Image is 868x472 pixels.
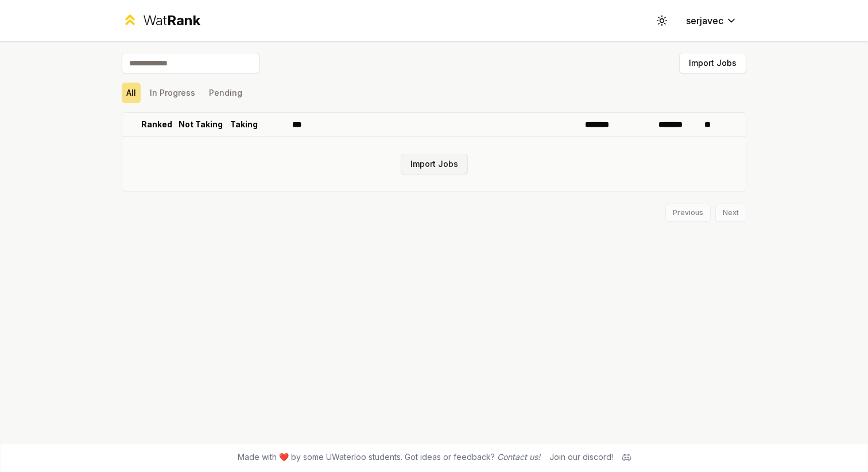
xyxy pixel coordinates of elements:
[122,83,141,103] button: All
[401,154,468,174] button: Import Jobs
[179,119,223,130] p: Not Taking
[497,452,540,462] a: Contact us!
[679,53,746,73] button: Import Jobs
[686,14,723,28] span: serjavec
[230,119,258,130] p: Taking
[204,83,247,103] button: Pending
[549,451,613,463] div: Join our discord!
[122,11,200,30] a: WatRank
[167,12,200,29] span: Rank
[677,10,746,31] button: serjavec
[145,83,200,103] button: In Progress
[141,119,172,130] p: Ranked
[238,451,540,463] span: Made with ❤️ by some UWaterloo students. Got ideas or feedback?
[143,11,200,30] div: Wat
